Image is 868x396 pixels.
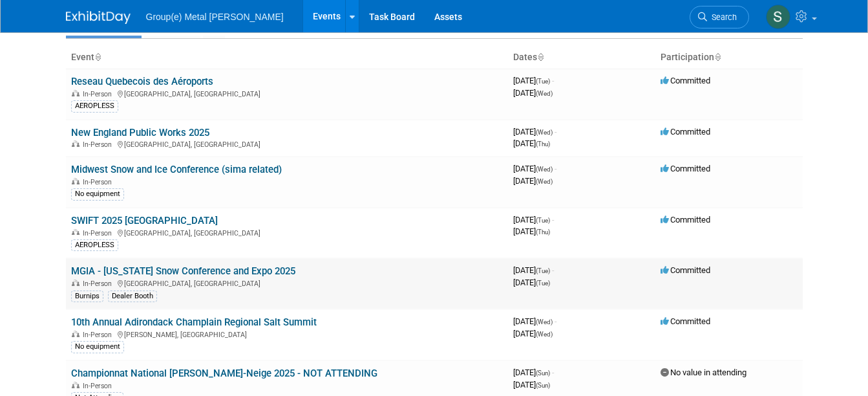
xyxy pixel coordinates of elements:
a: Sort by Participation Type [714,52,721,62]
img: In-Person Event [72,90,79,96]
div: Burnips [71,291,103,302]
th: Participation [655,47,803,69]
div: No equipment [71,188,124,200]
span: (Sun) [536,369,550,377]
img: In-Person Event [72,382,79,388]
span: [DATE] [513,76,554,85]
span: Committed [661,316,710,326]
span: In-Person [83,229,116,237]
div: [PERSON_NAME], [GEOGRAPHIC_DATA] [71,329,503,339]
div: [GEOGRAPHIC_DATA], [GEOGRAPHIC_DATA] [71,138,503,149]
img: In-Person Event [72,331,79,337]
a: MGIA - [US_STATE] Snow Conference and Expo 2025 [71,265,295,277]
span: Committed [661,215,710,225]
span: Search [707,12,737,22]
span: - [555,316,556,326]
div: [GEOGRAPHIC_DATA], [GEOGRAPHIC_DATA] [71,88,503,98]
a: Search [690,6,749,28]
img: In-Person Event [72,178,79,184]
span: [DATE] [513,380,550,390]
a: Championnat National [PERSON_NAME]-Neige 2025 - NOT ATTENDING [71,368,377,379]
img: ExhibitDay [66,11,131,24]
span: In-Person [83,178,116,186]
span: [DATE] [513,368,554,377]
span: [DATE] [513,226,550,236]
span: [DATE] [513,215,554,225]
a: Sort by Event Name [94,52,101,62]
span: No value in attending [661,368,746,377]
span: [DATE] [513,88,553,98]
span: In-Person [83,280,116,288]
img: Steven Sepaniak [766,5,790,29]
span: (Wed) [536,178,553,185]
span: Group(e) Metal [PERSON_NAME] [146,12,284,22]
div: No equipment [71,341,124,353]
span: In-Person [83,331,116,339]
span: (Tue) [536,217,550,224]
a: Midwest Snow and Ice Conference (sima related) [71,164,282,175]
span: - [555,164,556,173]
span: Committed [661,76,710,85]
span: (Wed) [536,129,553,136]
span: In-Person [83,382,116,390]
a: Reseau Quebecois des Aéroports [71,76,213,87]
a: Sort by Start Date [537,52,544,62]
span: [DATE] [513,127,556,137]
span: Committed [661,127,710,137]
span: (Tue) [536,78,550,85]
span: In-Person [83,90,116,98]
span: (Sun) [536,382,550,389]
span: (Wed) [536,166,553,173]
span: [DATE] [513,278,550,287]
img: In-Person Event [72,140,79,147]
th: Event [66,47,508,69]
span: (Wed) [536,331,553,338]
span: - [552,215,554,225]
div: [GEOGRAPHIC_DATA], [GEOGRAPHIC_DATA] [71,227,503,237]
span: - [552,265,554,275]
img: In-Person Event [72,280,79,286]
span: [DATE] [513,138,550,148]
div: [GEOGRAPHIC_DATA], [GEOGRAPHIC_DATA] [71,278,503,288]
span: [DATE] [513,265,554,275]
span: (Wed) [536,318,553,325]
a: 10th Annual Adirondack Champlain Regional Salt Summit [71,316,317,328]
span: (Thu) [536,140,550,148]
span: - [555,127,556,137]
span: [DATE] [513,316,556,326]
img: In-Person Event [72,229,79,236]
th: Dates [508,47,655,69]
span: (Tue) [536,267,550,274]
span: [DATE] [513,329,553,338]
span: (Thu) [536,228,550,236]
a: SWIFT 2025 [GEOGRAPHIC_DATA] [71,215,218,226]
span: [DATE] [513,176,553,186]
a: New England Public Works 2025 [71,127,209,138]
div: AEROPLESS [71,100,118,112]
span: (Wed) [536,90,553,97]
div: Dealer Booth [108,291,157,302]
span: (Tue) [536,280,550,287]
div: AEROPLESS [71,239,118,251]
span: In-Person [83,140,116,149]
span: Committed [661,265,710,275]
span: - [552,368,554,377]
span: - [552,76,554,85]
span: Committed [661,164,710,173]
span: [DATE] [513,164,556,173]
